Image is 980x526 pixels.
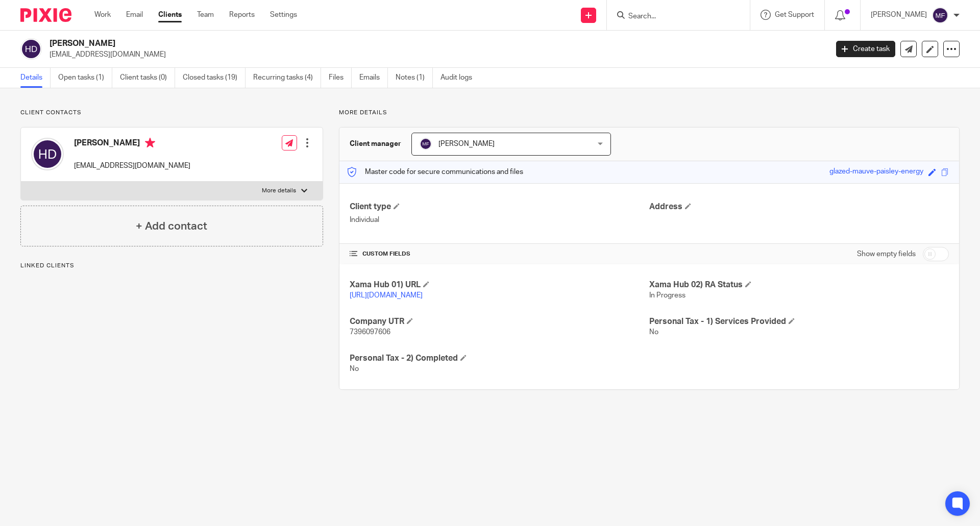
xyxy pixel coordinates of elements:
[339,109,960,117] p: More details
[649,202,949,212] h4: Address
[183,68,246,88] a: Closed tasks (19)
[836,41,895,57] a: Create task
[420,138,432,150] img: svg%3E
[31,138,64,170] img: svg%3E
[50,49,821,60] p: [EMAIL_ADDRESS][DOMAIN_NAME]
[359,68,388,88] a: Emails
[649,292,685,299] span: In Progress
[396,68,433,88] a: Notes (1)
[649,316,949,327] h4: Personal Tax - 1) Services Provided
[20,109,323,117] p: Client contacts
[347,167,523,177] p: Master code for secure communications and files
[158,10,182,20] a: Clients
[649,329,658,336] span: No
[350,365,359,372] span: No
[74,161,190,171] p: [EMAIL_ADDRESS][DOMAIN_NAME]
[350,139,401,149] h3: Client manager
[20,262,323,270] p: Linked clients
[649,280,949,290] h4: Xama Hub 02) RA Status
[350,202,649,212] h4: Client type
[58,68,112,88] a: Open tasks (1)
[136,218,207,234] h4: + Add contact
[120,68,175,88] a: Client tasks (0)
[229,10,255,20] a: Reports
[197,10,214,20] a: Team
[270,10,297,20] a: Settings
[871,10,927,20] p: [PERSON_NAME]
[627,12,719,21] input: Search
[350,292,423,299] a: [URL][DOMAIN_NAME]
[94,10,111,20] a: Work
[126,10,143,20] a: Email
[262,187,296,195] p: More details
[20,38,42,60] img: svg%3E
[932,7,948,23] img: svg%3E
[350,215,649,225] p: Individual
[253,68,321,88] a: Recurring tasks (4)
[50,38,667,49] h2: [PERSON_NAME]
[350,353,649,364] h4: Personal Tax - 2) Completed
[829,166,923,178] div: glazed-mauve-paisley-energy
[350,250,649,258] h4: CUSTOM FIELDS
[775,11,814,18] span: Get Support
[74,138,190,151] h4: [PERSON_NAME]
[350,280,649,290] h4: Xama Hub 01) URL
[857,249,916,259] label: Show empty fields
[20,8,71,22] img: Pixie
[440,68,480,88] a: Audit logs
[329,68,352,88] a: Files
[350,316,649,327] h4: Company UTR
[20,68,51,88] a: Details
[438,140,495,147] span: [PERSON_NAME]
[145,138,155,148] i: Primary
[350,329,390,336] span: 7396097606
